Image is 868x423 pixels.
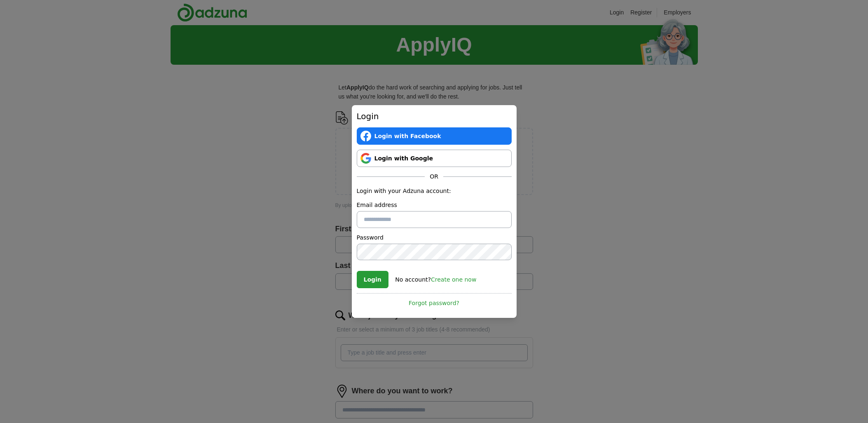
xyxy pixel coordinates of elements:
[357,110,512,122] h2: Login
[425,172,443,181] span: OR
[357,127,512,145] a: Login with Facebook
[357,150,512,167] a: Login with Google
[357,186,512,195] p: Login with your Adzuna account:
[357,293,512,308] a: Forgot password?
[357,271,388,288] button: Login
[431,276,476,283] a: Create one now
[395,270,476,284] div: No account?
[357,233,512,242] label: Password
[357,200,512,209] label: Email address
